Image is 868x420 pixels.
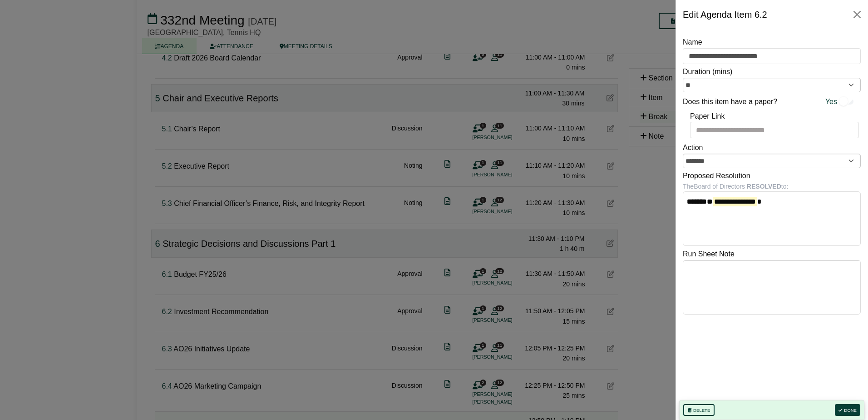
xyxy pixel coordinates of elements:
label: Proposed Resolution [683,170,750,182]
label: Name [683,36,702,48]
label: Action [683,142,703,154]
button: Close [850,7,864,22]
button: Delete [683,404,715,416]
button: Done [835,404,860,416]
div: The Board of Directors to: [683,181,861,191]
b: RESOLVED [747,183,781,190]
label: Duration (mins) [683,66,732,78]
span: Yes [825,96,837,108]
div: Edit Agenda Item 6.2 [683,7,767,22]
label: Does this item have a paper? [683,96,777,108]
label: Run Sheet Note [683,248,735,260]
label: Paper Link [690,110,725,122]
